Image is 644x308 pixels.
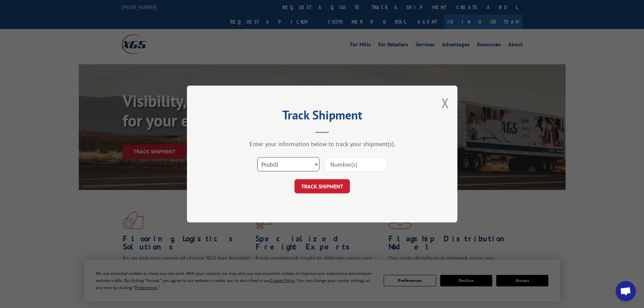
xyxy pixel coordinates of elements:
[294,179,350,193] button: TRACK SHIPMENT
[221,140,424,148] div: Enter your information below to track your shipment(s).
[442,94,449,112] button: Close modal
[616,281,636,301] div: Open chat
[325,157,387,171] input: Number(s)
[221,110,424,123] h2: Track Shipment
